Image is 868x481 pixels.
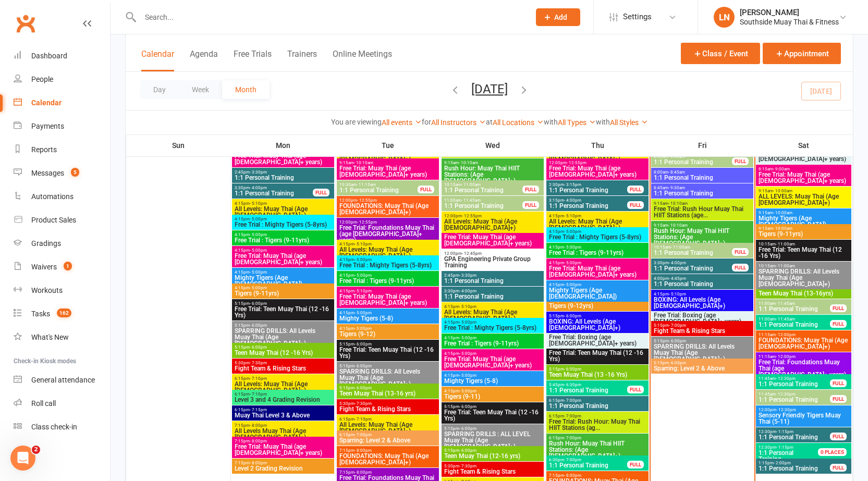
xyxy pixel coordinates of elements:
span: - 5:00pm [250,286,267,290]
span: Fight Team & Rising Stars [653,328,751,334]
span: BOXING: All Levels (Age [DEMOGRAPHIC_DATA]+) [653,297,751,309]
span: 12:00pm [444,214,542,218]
span: 9:15am [339,161,437,165]
span: 8:15am [758,167,849,171]
span: 4:15pm [444,304,542,309]
span: ALL LEVELS: Muay Thai (Age [DEMOGRAPHIC_DATA]+) [758,193,849,206]
span: Free Trial: Muay Thai (age [DEMOGRAPHIC_DATA]+ years) [234,153,332,165]
div: Calendar [31,98,62,107]
span: Free Trial: Foundations Muay Thai (age [DEMOGRAPHIC_DATA]+ years) [758,359,849,378]
strong: You are viewing [331,118,382,126]
span: - 10:00am [773,226,792,231]
span: 2:45pm [234,170,332,175]
th: Wed [441,134,545,156]
span: 1:1 Personal Training [444,187,523,193]
span: All Levels: Muay Thai (Age [DEMOGRAPHIC_DATA]+) [234,206,332,218]
span: 11:00am [758,301,830,306]
a: General attendance kiosk mode [14,368,110,392]
span: 11:15am [758,354,849,359]
span: Free Trial: Muay Thai (age [DEMOGRAPHIC_DATA]+ years) [444,234,542,246]
span: - 4:45pm [669,276,686,281]
a: Reports [14,138,110,162]
span: - 11:00am [671,245,690,250]
span: - 5:00pm [250,232,267,237]
span: 12:00pm [548,161,646,165]
span: 4:15pm [339,242,437,246]
span: 2:45pm [444,273,542,278]
button: Free Trials [234,49,272,71]
a: Class kiosk mode [14,415,110,439]
span: SPARRING DRILLS: All Levels Muay Thai (Age [DEMOGRAPHIC_DATA]+) [234,328,332,347]
span: - 5:00pm [354,257,372,262]
button: Month [222,80,270,99]
a: Gradings [14,232,110,255]
span: Teen Muay Thai (13 -16 Yrs) [548,372,646,378]
span: 10:15am [758,264,849,268]
span: Rush Hour: Muay Thai HIIT Stations: (Age [DEMOGRAPHIC_DATA]+) [653,228,751,246]
div: FULL [732,248,749,256]
span: GPA Engineering Private Group Training [444,256,542,268]
div: Payments [31,122,64,130]
span: Free Trial : Tigers (9-11yrs) [548,250,646,256]
span: 1:1 Personal Training [444,203,523,209]
a: Tasks 162 [14,302,110,326]
button: Online Meetings [333,49,392,71]
span: 1:1 Personal Training [444,278,542,284]
span: - 10:10am [668,223,688,228]
span: 4:15pm [548,245,646,250]
span: 8:00am [653,170,751,175]
span: Tigers (9-12) [339,331,437,337]
th: Sat [755,134,853,156]
span: 4:15pm [234,286,332,290]
span: 4:15pm [339,289,437,293]
span: - 3:30pm [250,170,267,175]
span: Free Trial: Teen Muay Thai (12 -16 Yrs) [548,350,646,362]
button: Appointment [763,43,841,64]
span: - 9:30am [668,186,685,190]
div: Reports [31,145,57,154]
input: Search... [137,10,522,24]
span: 4:15pm [444,320,542,325]
span: 4:15pm [548,282,646,287]
span: - 10:00am [773,211,792,215]
span: 4:15pm [339,326,437,331]
span: 1:1 Personal Training [758,306,830,312]
a: Calendar [14,91,110,115]
span: - 5:10pm [669,292,686,297]
span: Free Trial: Teen Muay Thai (12 -16 Yrs) [758,246,849,259]
span: Teen Muay Thai (12 -16 Yrs) [234,350,332,356]
span: 1:1 Personal Training [548,187,628,193]
span: 1:1 Personal Training [653,175,751,181]
span: Free Trial: Muay Thai (age [DEMOGRAPHIC_DATA]+ years) [548,165,646,178]
a: Payments [14,115,110,138]
span: - 10:10am [354,161,373,165]
div: FULL [732,264,749,272]
span: - 5:10pm [354,289,372,293]
span: 5:30pm [234,361,332,365]
span: All Levels: Muay Thai (Age [DEMOGRAPHIC_DATA]+) [444,218,542,231]
span: 3:30pm [234,186,313,190]
span: 1:1 Personal Training [548,203,628,209]
span: Free Trial : Tigers (9-11yrs) [444,340,542,347]
span: - 12:00pm [776,332,796,337]
span: - 6:00pm [250,323,267,328]
span: - 12:55pm [357,198,377,203]
span: - 5:00pm [459,336,476,340]
div: FULL [830,304,847,312]
span: - 5:10pm [354,242,372,246]
span: 5:15pm [234,345,332,350]
th: Sun [126,134,231,156]
span: 5:15pm [653,323,751,328]
div: FULL [522,186,539,193]
span: - 6:00pm [669,361,686,365]
span: Free Trial: Teen Muay Thai (12 -16 Yrs) [339,347,437,359]
span: Mighty Tigers (Age [DEMOGRAPHIC_DATA]) [234,275,332,287]
span: - 6:00pm [669,339,686,343]
a: All Instructors [431,118,486,127]
span: - 10:10am [668,201,688,206]
span: - 11:00am [461,182,481,187]
span: - 4:00pm [564,198,581,203]
span: - 5:10pm [459,304,476,309]
span: - 3:15pm [564,182,581,187]
div: What's New [31,333,69,341]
